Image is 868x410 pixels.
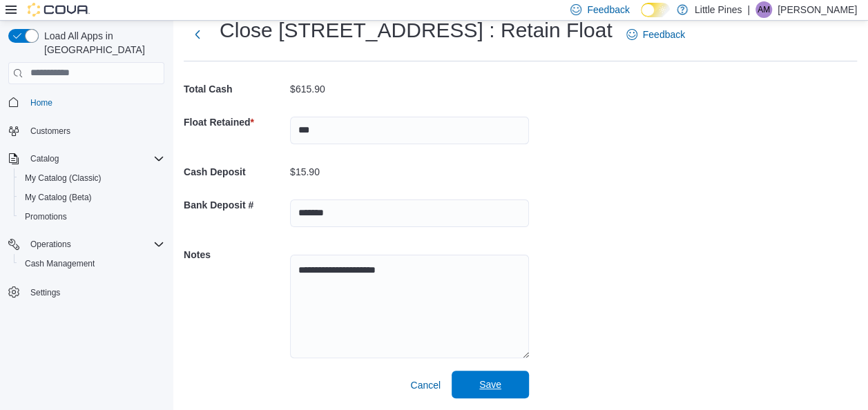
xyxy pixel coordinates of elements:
h5: Cash Deposit [184,158,287,186]
a: Customers [25,123,76,139]
span: Settings [30,287,60,298]
a: My Catalog (Beta) [19,189,97,206]
a: Feedback [621,21,691,48]
span: Settings [25,283,164,300]
span: Operations [25,236,164,253]
p: [PERSON_NAME] [778,1,857,18]
button: Operations [25,236,77,253]
button: Promotions [14,207,170,226]
span: Feedback [643,28,685,41]
button: Cancel [405,371,446,399]
span: Customers [25,122,164,139]
a: Settings [25,284,66,301]
button: Home [3,92,170,113]
span: Catalog [30,153,59,164]
button: Cash Management [14,254,170,273]
button: Settings [3,282,170,302]
button: My Catalog (Beta) [14,188,170,207]
h5: Bank Deposit # [184,191,287,219]
span: Home [25,94,164,111]
span: My Catalog (Beta) [19,189,164,206]
a: Promotions [19,208,73,225]
input: Dark Mode [641,3,670,17]
span: My Catalog (Beta) [25,192,92,203]
span: Home [30,97,52,108]
span: Save [479,378,501,391]
span: Operations [30,239,71,250]
p: $615.90 [290,84,325,95]
span: Catalog [25,150,164,167]
span: Load All Apps in [GEOGRAPHIC_DATA] [39,29,164,57]
button: Customers [3,121,170,141]
button: Save [452,371,529,398]
button: Next [184,21,211,48]
h5: Float Retained [184,108,287,136]
button: Operations [3,235,170,254]
span: My Catalog (Classic) [19,170,164,186]
span: Customers [30,126,70,137]
span: Dark Mode [641,17,642,18]
p: $15.90 [290,166,320,177]
span: AM [758,1,770,18]
button: My Catalog (Classic) [14,168,170,188]
span: My Catalog (Classic) [25,173,102,184]
span: Cash Management [19,255,164,272]
a: My Catalog (Classic) [19,170,107,186]
h5: Notes [184,241,287,269]
p: | [747,1,750,18]
p: Little Pines [695,1,742,18]
h1: Close [STREET_ADDRESS] : Retain Float [220,17,613,44]
span: Feedback [587,3,629,17]
div: Aron Mitchell [755,1,772,18]
img: Cova [28,3,90,17]
h5: Total Cash [184,75,287,103]
nav: Complex example [8,87,164,338]
a: Cash Management [19,255,100,272]
span: Promotions [19,208,164,225]
span: Cash Management [25,258,95,269]
span: Promotions [25,211,67,222]
button: Catalog [3,149,170,168]
span: Cancel [410,378,441,392]
button: Catalog [25,150,64,167]
a: Home [25,95,58,111]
